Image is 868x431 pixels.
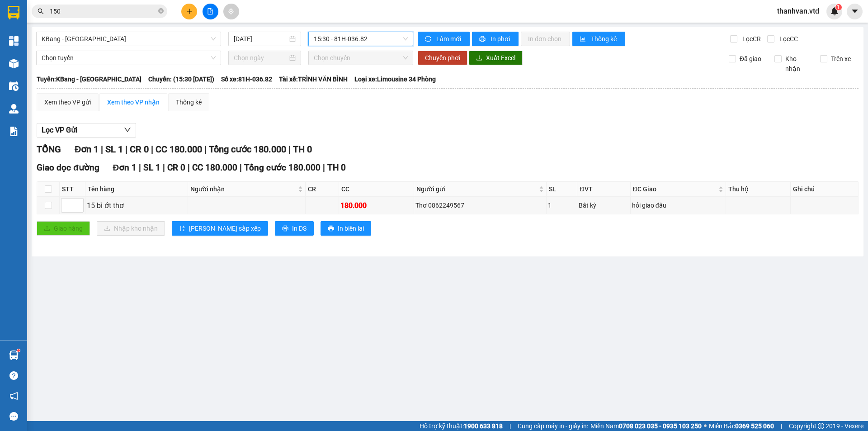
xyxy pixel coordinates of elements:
[143,162,160,173] span: SL 1
[9,371,18,380] span: question-circle
[736,54,765,64] span: Đã giao
[835,4,842,10] sup: 1
[113,162,137,173] span: Đơn 1
[282,225,288,232] span: printer
[486,53,515,63] span: Xuất Excel
[521,32,570,46] button: In đơn chọn
[130,144,149,155] span: CR 0
[9,127,19,136] img: solution-icon
[167,162,185,173] span: CR 0
[292,223,307,233] span: In DS
[42,124,77,136] span: Lọc VP Gửi
[827,54,854,64] span: Trên xe
[591,34,618,44] span: Thống kê
[42,51,216,65] span: Chọn tuyến
[37,123,136,137] button: Lọc VP Gửi
[9,81,19,91] img: warehouse-icon
[240,162,242,173] span: |
[425,36,433,43] span: sync
[158,8,164,14] span: close-circle
[340,200,412,211] div: 180.000
[548,200,576,210] div: 1
[37,162,99,173] span: Giao dọc đường
[547,182,578,197] th: SL
[579,200,628,210] div: Bất kỳ
[818,423,824,429] span: copyright
[704,424,707,428] span: ⚪️
[87,200,186,211] div: 15 bì ớt thơ
[491,34,511,44] span: In phơi
[163,162,165,173] span: |
[158,7,164,16] span: close-circle
[339,182,414,197] th: CC
[476,55,482,62] span: download
[354,74,436,84] span: Loại xe: Limousine 34 Phòng
[156,144,202,155] span: CC 180.000
[338,223,364,233] span: In biên lai
[221,74,272,84] span: Số xe: 81H-036.82
[207,8,213,14] span: file-add
[107,97,160,107] div: Xem theo VP nhận
[9,104,19,114] img: warehouse-icon
[293,144,312,155] span: TH 0
[244,162,321,173] span: Tổng cước 180.000
[328,225,334,232] span: printer
[572,32,625,46] button: bar-chartThống kê
[279,74,348,84] span: Tài xế: TRÌNH VĂN BÌNH
[101,144,103,155] span: |
[770,5,826,17] span: thanhvan.vtd
[17,349,20,352] sup: 1
[9,350,19,360] img: warehouse-icon
[791,182,859,197] th: Ghi chú
[726,182,791,197] th: Thu hộ
[418,51,467,65] button: Chuyển phơi
[306,182,339,197] th: CR
[9,36,19,46] img: dashboard-icon
[42,32,216,46] span: KBang - Sài Gòn
[632,200,724,210] div: hỏi giao đâu
[9,412,18,421] span: message
[75,144,99,155] span: Đơn 1
[204,144,207,155] span: |
[837,4,840,10] span: 1
[228,8,234,14] span: aim
[416,184,537,194] span: Người gửi
[469,51,523,65] button: downloadXuất Excel
[192,162,237,173] span: CC 180.000
[172,221,268,236] button: sort-ascending[PERSON_NAME] sắp xếp
[223,4,239,19] button: aim
[781,421,782,431] span: |
[847,4,863,19] button: caret-down
[776,34,799,44] span: Lọc CC
[105,144,123,155] span: SL 1
[186,8,193,14] span: plus
[151,144,153,155] span: |
[420,421,503,431] span: Hỗ trợ kỹ thuật:
[37,221,90,236] button: uploadGiao hàng
[181,4,197,19] button: plus
[633,184,717,194] span: ĐC Giao
[590,421,702,431] span: Miền Nam
[518,421,588,431] span: Cung cấp máy in - giấy in:
[709,421,774,431] span: Miền Bắc
[314,32,408,46] span: 15:30 - 81H-036.82
[189,223,261,233] span: [PERSON_NAME] sắp xếp
[327,162,346,173] span: TH 0
[124,126,131,133] span: down
[44,97,91,107] div: Xem theo VP gửi
[8,6,19,19] img: logo-vxr
[148,74,214,84] span: Chuyến: (15:30 [DATE])
[415,200,545,210] div: Thơ 0862249567
[9,59,19,68] img: warehouse-icon
[436,34,462,44] span: Làm mới
[323,162,325,173] span: |
[234,34,288,44] input: 12/10/2025
[782,54,813,74] span: Kho nhận
[50,6,156,16] input: Tìm tên, số ĐT hoặc mã đơn
[275,221,314,236] button: printerIn DS
[125,144,127,155] span: |
[314,51,408,65] span: Chọn chuyến
[176,97,202,107] div: Thống kê
[37,144,61,155] span: TỔNG
[60,182,85,197] th: STT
